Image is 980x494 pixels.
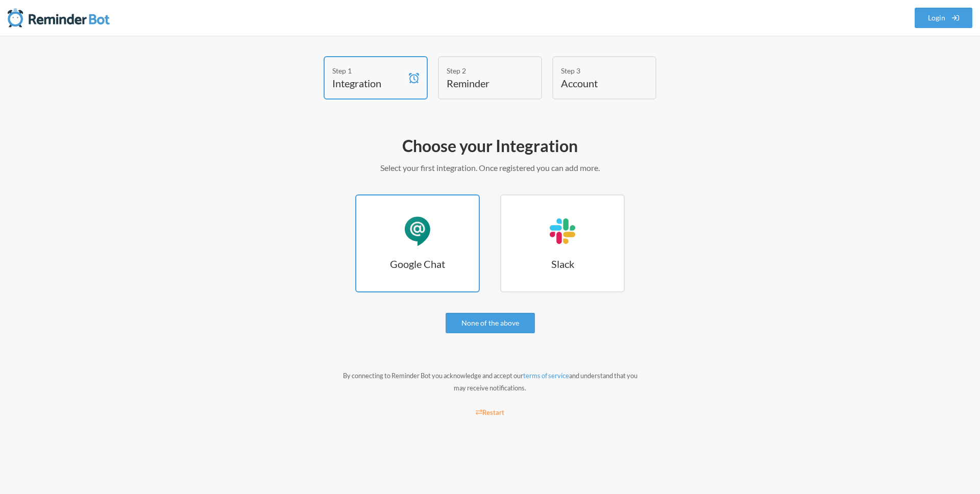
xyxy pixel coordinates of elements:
[8,8,110,28] img: Reminder Bot
[332,76,404,90] h4: Integration
[194,135,786,157] h2: Choose your Integration
[476,408,504,416] small: Restart
[447,65,518,76] div: Step 2
[501,257,624,271] h3: Slack
[561,76,632,90] h4: Account
[332,65,404,76] div: Step 1
[915,8,973,28] a: Login
[446,313,535,333] a: None of the above
[523,372,569,380] a: terms of service
[343,372,638,392] small: By connecting to Reminder Bot you acknowledge and accept our and understand that you may receive ...
[356,257,479,271] h3: Google Chat
[561,65,632,76] div: Step 3
[447,76,518,90] h4: Reminder
[194,162,786,174] p: Select your first integration. Once registered you can add more.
